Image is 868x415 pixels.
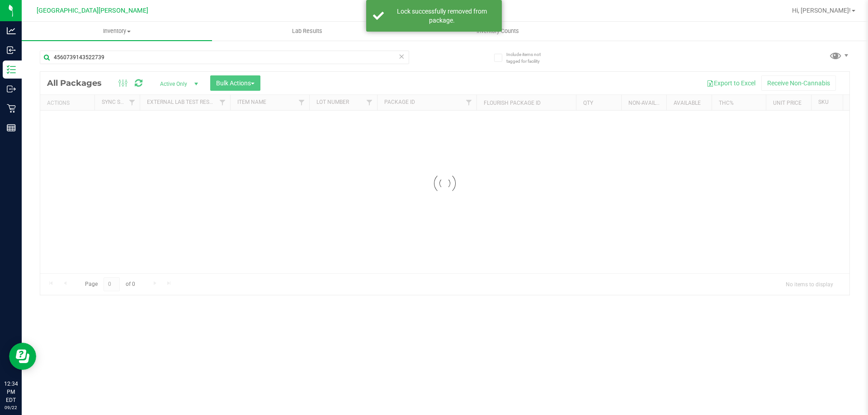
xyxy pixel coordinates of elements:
[389,7,495,25] div: Lock successfully removed from package.
[9,343,36,370] iframe: Resource center
[37,7,148,14] span: [GEOGRAPHIC_DATA][PERSON_NAME]
[506,51,552,65] span: Include items not tagged for facility
[4,404,18,411] p: 09/22
[7,123,16,132] inline-svg: Reports
[398,51,405,62] span: Clear
[280,27,335,35] span: Lab Results
[212,22,402,41] a: Lab Results
[7,84,16,93] inline-svg: Outbound
[22,27,212,35] span: Inventory
[22,22,212,41] a: Inventory
[4,380,18,404] p: 12:34 PM EDT
[7,65,16,74] inline-svg: Inventory
[7,104,16,113] inline-svg: Retail
[7,46,16,55] inline-svg: Inbound
[40,51,409,64] input: Search Package ID, Item Name, SKU, Lot or Part Number...
[7,26,16,35] inline-svg: Analytics
[792,7,851,14] span: Hi, [PERSON_NAME]!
